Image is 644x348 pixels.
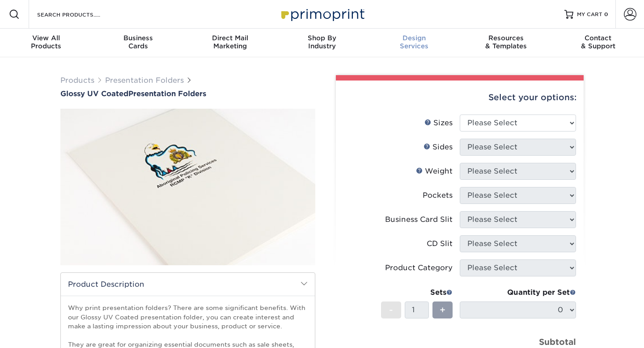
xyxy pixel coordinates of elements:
div: Business Card Slit [385,214,453,225]
div: Marketing [184,34,276,50]
div: Quantity per Set [460,287,576,298]
span: MY CART [577,11,602,18]
div: Cards [92,34,184,50]
a: Resources& Templates [460,29,552,57]
span: Glossy UV Coated [60,89,128,98]
div: CD Slit [427,238,453,249]
span: Direct Mail [184,34,276,42]
div: Sets [381,287,453,298]
a: Presentation Folders [105,76,184,85]
img: Glossy UV Coated 01 [60,99,315,275]
div: Weight [416,166,453,177]
span: Business [92,34,184,42]
div: Sizes [424,118,453,128]
a: DesignServices [368,29,460,57]
div: Pockets [423,190,453,201]
h1: Presentation Folders [60,89,315,98]
div: & Templates [460,34,552,50]
div: & Support [552,34,644,50]
input: SEARCH PRODUCTS..... [36,9,123,20]
h2: Product Description [61,273,315,296]
a: Glossy UV CoatedPresentation Folders [60,89,315,98]
strong: Subtotal [539,337,576,347]
span: 0 [604,11,608,17]
span: Resources [460,34,552,42]
span: Design [368,34,460,42]
a: Contact& Support [552,29,644,57]
span: Contact [552,34,644,42]
span: + [440,303,445,317]
a: Products [60,76,94,85]
span: Shop By [276,34,368,42]
a: Direct MailMarketing [184,29,276,57]
div: Services [368,34,460,50]
a: Shop ByIndustry [276,29,368,57]
a: BusinessCards [92,29,184,57]
img: Primoprint [277,4,367,24]
div: Sides [424,142,453,153]
div: Select your options: [343,81,576,115]
div: Product Category [385,263,453,273]
div: Industry [276,34,368,50]
span: - [389,303,393,317]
